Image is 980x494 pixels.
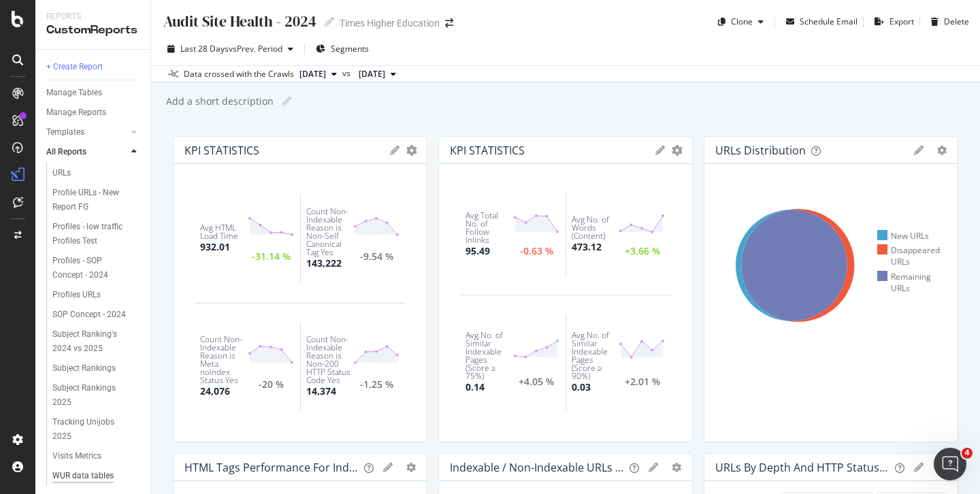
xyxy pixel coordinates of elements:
[165,95,274,108] div: Add a short description
[926,11,969,33] button: Delete
[46,60,141,74] a: + Create Report
[781,11,857,33] button: Schedule Email
[406,146,417,155] div: gear
[572,216,619,240] div: Avg No. of Words (Content)
[306,335,353,384] div: Count Non-Indexable Reason is Non-200 HTTP Status Code Yes
[450,461,624,474] div: Indexable / Non-Indexable URLs by Depth
[450,144,525,157] div: KPI STATISTICS
[200,240,230,254] div: 932.01
[46,145,86,159] div: All Reports
[519,378,554,386] div: +4.05 %
[52,152,141,180] a: Phase 3 Research URLs
[937,146,947,155] div: gear
[252,252,291,261] div: -31.14 %
[572,331,619,380] div: Avg No. of Similar Indexable Pages (Score ≥ 90%)
[889,16,914,27] div: Export
[520,247,553,256] div: -0.63 %
[46,86,141,100] a: Manage Tables
[52,381,129,410] div: Subject Rankings 2025
[52,220,131,248] div: Profiles - low traffic Profiles Test
[52,288,141,302] a: Profiles URLs
[52,361,141,376] a: Subject Rankings
[259,380,284,389] div: -20 %
[282,97,291,106] i: Edit report name
[52,381,141,410] a: Subject Rankings 2025
[200,224,248,240] div: Avg HTML Load Time
[672,146,683,155] div: gear
[46,105,141,120] a: Manage Reports
[52,327,141,356] a: Subject Ranking's 2024 vs 2025
[325,17,334,27] i: Edit report name
[704,136,958,442] div: URLs DistributiongeargearNew URLsDisappeared URLsRemaining URLs
[52,327,131,356] div: Subject Ranking's 2024 vs 2025
[877,230,929,242] div: New URLs
[52,308,126,322] div: SOP Concept - 2024
[340,16,440,30] div: Times Higher Education
[52,308,141,322] a: SOP Concept - 2024
[299,68,326,80] span: 2025 Aug. 8th
[625,247,660,256] div: +3.66 %
[180,43,229,54] span: Last 28 Days
[52,449,101,463] div: Visits Metrics
[184,461,359,474] div: HTML Tags Performance for Indexable URLs
[715,144,806,157] div: URLs Distribution
[465,244,490,258] div: 95.49
[46,60,103,74] div: + Create Report
[46,86,102,100] div: Manage Tables
[445,18,453,28] div: arrow-right-arrow-left
[200,384,230,398] div: 24,076
[715,461,889,474] div: URLs by Depth and HTTP Status Code
[52,254,131,282] div: Profiles - SOP Concept - 2024
[46,105,106,120] div: Manage Reports
[52,415,141,444] a: Tracking Unijobs 2025
[360,380,393,389] div: -1.25 %
[52,152,129,180] div: Phase 3 Research URLs
[944,16,969,27] div: Delete
[869,11,914,33] button: Export
[360,252,393,261] div: -9.54 %
[46,11,140,22] div: Reports
[310,38,374,60] button: Segments
[800,16,857,27] div: Schedule Email
[713,11,769,33] button: Clone
[331,43,369,54] span: Segments
[52,415,129,444] div: Tracking Unijobs 2025
[294,66,342,82] button: [DATE]
[184,144,259,157] div: KPI STATISTICS
[46,22,140,38] div: CustomReports
[52,288,101,302] div: Profiles URLs
[52,186,131,214] div: Profile URLs - New Report FG
[438,136,693,442] div: KPI STATISTICSgeargearAvg Total No. of Follow Inlinks95.49-0.63 %Avg No. of Words (Content)473.12...
[877,271,947,294] div: Remaining URLs
[52,186,141,214] a: Profile URLs - New Report FG
[306,257,342,270] div: 143,222
[52,361,116,376] div: Subject Rankings
[465,331,513,380] div: Avg No. of Similar Indexable Pages (Score ≥ 75%)
[162,38,299,60] button: Last 28 DaysvsPrev. Period
[353,66,402,82] button: [DATE]
[672,463,681,472] div: gear
[572,380,591,394] div: 0.03
[465,212,513,244] div: Avg Total No. of Follow Inlinks
[625,378,660,386] div: +2.01 %
[731,16,753,27] div: Clone
[52,449,141,463] a: Visits Metrics
[406,463,416,472] div: gear
[572,240,602,254] div: 473.12
[342,67,353,80] span: vs
[46,125,84,139] div: Templates
[52,254,141,282] a: Profiles - SOP Concept - 2024
[46,145,127,159] a: All Reports
[934,448,966,480] iframe: Intercom live chat
[465,380,485,394] div: 0.14
[173,136,427,442] div: KPI STATISTICSgeargearAvg HTML Load Time932.01-31.14 %Count Non-Indexable Reason is Non-Self Cano...
[962,448,973,459] span: 4
[877,244,947,267] div: Disappeared URLs
[306,208,353,257] div: Count Non-Indexable Reason is Non-Self Canonical Tag Yes
[162,11,316,32] div: Audit Site Health - 2024
[359,68,385,80] span: 2025 Jul. 11th
[46,125,127,139] a: Templates
[52,220,141,248] a: Profiles - low traffic Profiles Test
[200,335,248,384] div: Count Non-Indexable Reason is Meta noindex Status Yes
[229,43,282,54] span: vs Prev. Period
